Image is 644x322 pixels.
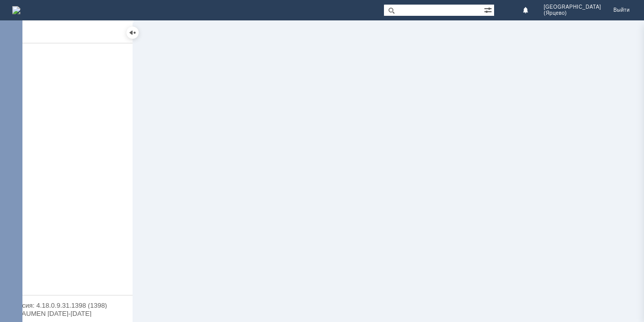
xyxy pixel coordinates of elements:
span: (Ярцево) [544,10,601,16]
span: Расширенный поиск [484,5,494,14]
span: [GEOGRAPHIC_DATA] [544,4,601,10]
a: Перейти на домашнюю страницу [12,6,20,14]
div: Скрыть меню [126,27,139,39]
div: © NAUMEN [DATE]-[DATE] [10,310,122,317]
div: Версия: 4.18.0.9.31.1398 (1398) [10,302,122,309]
img: logo [12,6,20,14]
